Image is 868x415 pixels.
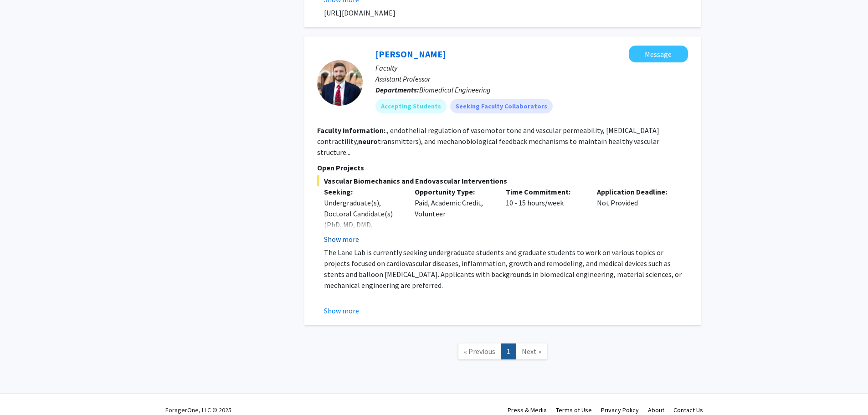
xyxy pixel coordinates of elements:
p: Assistant Professor [375,73,688,84]
div: Undergraduate(s), Doctoral Candidate(s) (PhD, MD, DMD, PharmD, etc.) [324,197,401,241]
span: Next » [522,347,541,356]
a: Next Page [516,343,547,359]
button: Show more [324,234,359,245]
p: The Lane Lab is currently seeking undergraduate students and graduate students to work on various... [324,247,688,291]
p: Application Deadline: [597,186,674,197]
mat-chip: Seeking Faculty Collaborators [450,99,553,113]
b: neuro [358,137,378,146]
fg-read-more: ., endothelial regulation of vasomotor tone and vascular permeability, [MEDICAL_DATA] contractili... [317,126,659,157]
b: Departments: [375,85,419,94]
a: 1 [501,343,516,359]
a: Press & Media [508,406,547,414]
b: Faculty Information: [317,126,385,135]
div: Paid, Academic Credit, Volunteer [408,186,499,245]
p: Opportunity Type: [415,186,492,197]
a: Privacy Policy [601,406,639,414]
div: 10 - 15 hours/week [499,186,590,245]
p: Faculty [375,62,688,73]
a: [PERSON_NAME] [375,48,446,60]
div: Not Provided [590,186,681,245]
a: Contact Us [673,406,703,414]
nav: Page navigation [304,334,701,371]
mat-chip: Accepting Students [375,99,447,113]
span: Vascular Biomechanics and Endovascular Interventions [317,175,688,186]
a: Previous Page [458,343,501,359]
a: About [648,406,664,414]
iframe: Chat [7,374,39,408]
p: Seeking: [324,186,401,197]
p: Time Commitment: [506,186,583,197]
button: Message Brooks Lane [629,46,688,62]
p: Open Projects [317,162,688,173]
span: « Previous [464,347,495,356]
button: Show more [324,305,359,316]
p: [URL][DOMAIN_NAME] [324,7,688,18]
a: Terms of Use [556,406,592,414]
span: Biomedical Engineering [419,85,491,94]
